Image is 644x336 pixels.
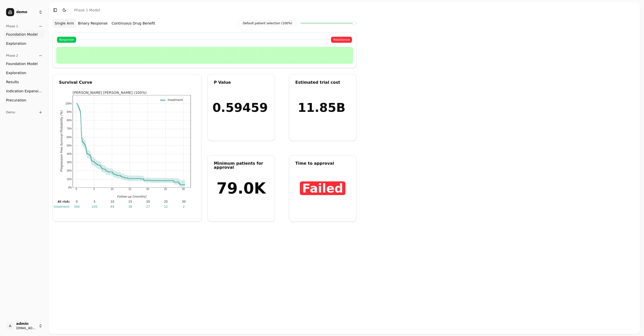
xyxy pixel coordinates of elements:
[74,8,100,13] nav: breadcrumb
[217,181,266,196] h1: 79.0K
[16,10,36,14] span: demo
[92,205,97,208] text: 105
[74,205,79,208] text: 344
[6,32,38,37] span: Foundation Model
[128,188,131,191] text: 15
[4,6,45,18] button: demo
[110,205,114,208] text: 64
[111,188,114,191] text: 10
[4,69,45,77] a: Exploration
[67,178,72,181] text: 10%
[182,200,185,203] text: 30
[52,7,59,14] button: Toggle Sidebar
[331,37,352,43] span: Resistance
[298,101,345,114] h1: 11.85B
[146,205,150,208] text: 27
[59,80,195,85] div: Survival Curve
[182,188,185,191] text: 30
[238,20,297,26] span: Default patient selection (100%)
[6,98,26,103] span: Precuration
[164,200,168,203] text: 25
[4,87,45,95] a: Indication Expansion
[4,108,45,116] div: Demo
[168,98,183,102] text: treatment
[4,52,45,60] div: Phase 2
[4,320,45,332] button: Aadmin[EMAIL_ADDRESS]
[146,188,149,191] text: 20
[4,30,45,38] a: Foundation Model
[146,200,150,203] text: 20
[54,205,70,208] text: treatment:
[61,7,68,14] button: Toggle Dark Mode
[6,61,38,66] span: Foundation Model
[67,144,72,147] text: 50%
[76,200,78,203] text: 0
[110,19,157,28] button: Continuous Drug Benefit
[57,200,70,203] text: At risk:
[67,153,72,155] text: 40%
[110,200,114,203] text: 10
[68,186,72,189] text: 0%
[16,322,36,326] span: admin
[16,326,36,330] span: [EMAIL_ADDRESS]
[4,60,45,68] a: Foundation Model
[6,89,43,94] span: Indication Expansion
[164,205,168,208] text: 12
[128,205,132,208] text: 36
[93,188,95,191] text: 5
[164,188,167,191] text: 25
[117,195,147,198] text: Follow-up [months]
[67,161,72,164] text: 30%
[60,111,63,172] text: Progression Free Survival Probability (%)
[6,70,26,75] span: Exploration
[300,181,345,195] span: Failed
[4,22,45,30] div: Phase 1
[183,205,185,208] text: 2
[57,37,76,43] span: Response
[76,19,110,28] button: Binary Response
[4,96,45,104] a: Precuration
[93,200,95,203] text: 5
[4,78,45,86] a: Results
[213,101,268,114] h1: 0.59459
[67,111,72,113] text: 90%
[67,119,72,122] text: 80%
[67,127,72,130] text: 70%
[65,102,72,105] text: 100%
[75,188,77,191] text: 0
[6,41,26,46] span: Exploration
[6,79,19,85] span: Results
[67,136,72,139] text: 60%
[67,169,72,172] text: 20%
[73,91,147,95] text: [PERSON_NAME] [PERSON_NAME] (100%)
[4,39,45,48] a: Exploration
[53,19,76,28] button: Single Arm
[128,200,132,203] text: 15
[74,8,100,13] a: Phase 1 Model
[6,322,14,330] span: A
